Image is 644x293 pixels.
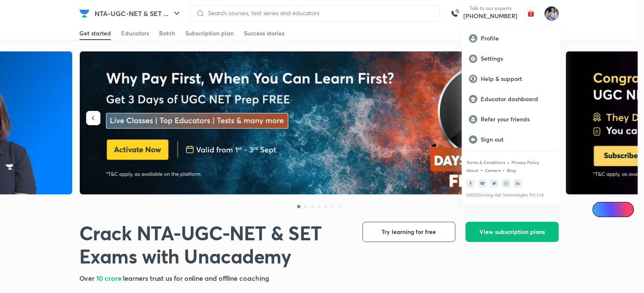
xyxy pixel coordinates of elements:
[481,55,554,62] p: Settings
[462,48,560,69] a: Settings
[485,168,501,173] a: Careers
[569,260,635,284] iframe: Help widget launcher
[507,168,516,173] a: Blog
[507,159,510,166] div: •
[466,160,505,165] a: Terms & Conditions
[511,160,539,165] a: Privacy Policy
[462,28,560,48] a: Profile
[480,166,483,174] div: •
[481,136,554,143] p: Sign out
[481,95,554,103] p: Educator dashboard
[481,116,554,123] p: Refer your friends
[502,166,505,174] div: •
[481,35,554,42] p: Profile
[462,89,560,109] a: Educator dashboard
[466,168,479,173] a: About
[466,193,556,198] p: © 2025 Sorting Hat Technologies Pvt Ltd
[481,75,554,83] p: Help & support
[462,69,560,89] a: Help & support
[462,109,560,129] a: Refer your friends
